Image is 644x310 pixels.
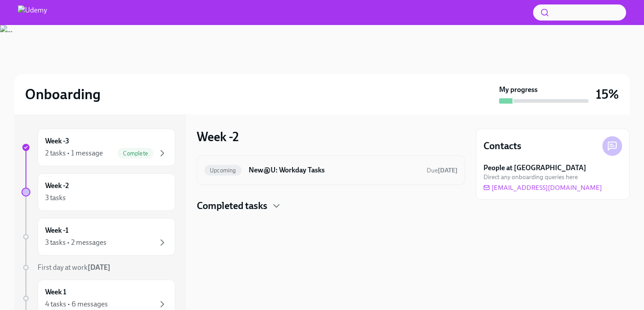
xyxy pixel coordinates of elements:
h6: Week 1 [45,287,66,297]
strong: [DATE] [438,167,458,174]
span: Due [427,167,458,174]
strong: My progress [499,85,538,95]
div: 4 tasks • 6 messages [45,299,108,309]
a: First day at work[DATE] [21,263,175,272]
span: September 29th, 2025 08:00 [427,166,458,175]
h6: Week -2 [45,181,69,191]
span: Upcoming [204,167,241,174]
div: 2 tasks • 1 message [45,148,103,158]
h2: Onboarding [25,85,101,103]
div: Completed tasks [197,199,465,213]
a: Week -32 tasks • 1 messageComplete [21,129,175,166]
div: 3 tasks • 2 messages [45,238,106,247]
div: 3 tasks [45,193,66,203]
h6: New@U: Workday Tasks [249,165,419,175]
strong: [DATE] [88,263,110,272]
h4: Contacts [483,139,521,153]
a: [EMAIL_ADDRESS][DOMAIN_NAME] [483,183,602,192]
a: Week -13 tasks • 2 messages [21,218,175,256]
span: First day at work [38,263,110,272]
h6: Week -3 [45,136,69,146]
h6: Week -1 [45,226,68,235]
span: Complete [118,150,153,157]
img: Udemy [18,5,47,20]
h4: Completed tasks [197,199,267,213]
a: Week -23 tasks [21,173,175,211]
h3: 15% [596,86,619,102]
span: Direct any onboarding queries here [483,173,578,181]
h3: Week -2 [197,129,239,145]
a: UpcomingNew@U: Workday TasksDue[DATE] [204,163,458,177]
strong: People at [GEOGRAPHIC_DATA] [483,163,586,173]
